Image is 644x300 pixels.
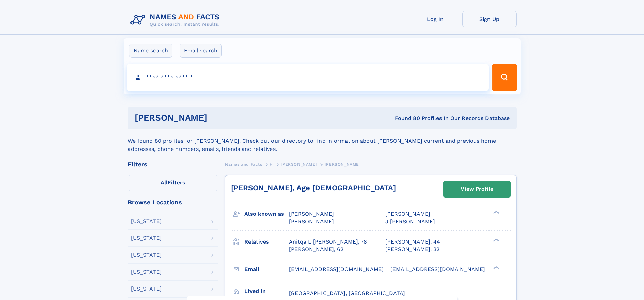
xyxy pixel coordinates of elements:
h1: [PERSON_NAME] [135,114,301,122]
div: ❯ [492,238,500,242]
span: [PERSON_NAME] [325,162,361,167]
a: [PERSON_NAME] [281,160,317,168]
a: [PERSON_NAME], 62 [289,246,343,253]
input: search input [127,64,489,91]
a: View Profile [444,181,510,197]
div: We found 80 profiles for [PERSON_NAME]. Check out our directory to find information about [PERSON... [128,129,517,153]
label: Email search [180,44,222,58]
div: [US_STATE] [131,218,162,224]
div: ❯ [492,210,500,215]
span: [PERSON_NAME] [281,162,317,167]
h3: Lived in [244,285,289,297]
a: Log In [408,11,462,27]
a: Sign Up [462,11,517,27]
span: [GEOGRAPHIC_DATA], [GEOGRAPHIC_DATA] [289,290,405,296]
button: Search Button [492,64,517,91]
a: Names and Facts [225,160,262,168]
div: [US_STATE] [131,252,162,258]
span: J [PERSON_NAME] [385,218,435,225]
div: Found 80 Profiles In Our Records Database [301,115,510,122]
h3: Relatives [244,236,289,248]
a: [PERSON_NAME], 44 [385,238,440,246]
div: Filters [128,161,218,167]
h3: Also known as [244,208,289,220]
span: [PERSON_NAME] [289,211,334,217]
div: [US_STATE] [131,286,162,292]
span: H [270,162,273,167]
div: Browse Locations [128,199,218,205]
div: [US_STATE] [131,269,162,275]
h3: Email [244,263,289,275]
span: [PERSON_NAME] [385,211,430,217]
a: Anitqa L [PERSON_NAME], 78 [289,238,367,246]
a: H [270,160,273,168]
a: [PERSON_NAME], 32 [385,246,439,253]
span: [PERSON_NAME] [289,218,334,225]
div: View Profile [461,181,493,197]
span: [EMAIL_ADDRESS][DOMAIN_NAME] [390,266,485,272]
div: [US_STATE] [131,235,162,241]
div: ❯ [492,265,500,270]
a: [PERSON_NAME], Age [DEMOGRAPHIC_DATA] [231,184,396,192]
label: Filters [128,175,218,191]
span: [EMAIL_ADDRESS][DOMAIN_NAME] [289,266,384,272]
label: Name search [129,44,172,58]
img: Logo Names and Facts [128,11,225,29]
span: All [161,179,168,186]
